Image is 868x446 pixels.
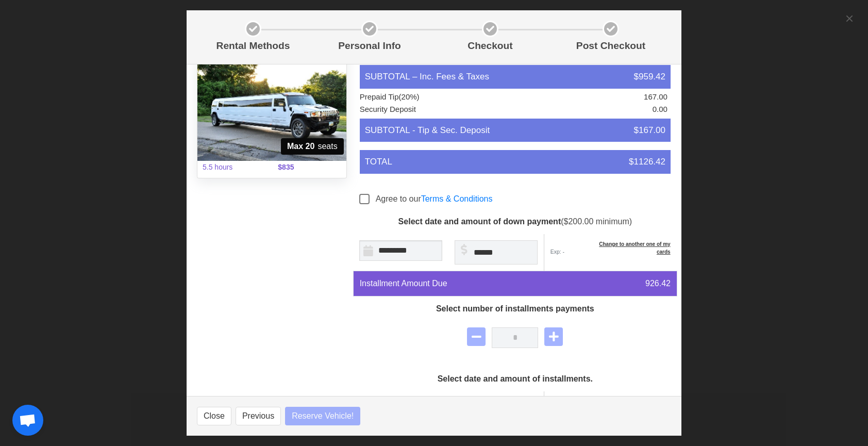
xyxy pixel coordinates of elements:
[313,39,426,54] p: Personal Info
[634,124,665,137] span: $167.00
[555,39,667,54] p: Post Checkout
[196,156,272,179] span: 5.5 hours
[550,248,587,256] span: Exp: -
[629,155,665,169] span: $1126.42
[285,407,360,425] button: Reserve Vehicle!
[197,407,231,425] button: Close
[197,62,346,161] img: 17%2001.jpg
[376,193,493,205] label: Agree to our
[434,39,546,54] p: Checkout
[588,240,670,256] a: Change to another one of my cards
[360,65,671,89] li: SUBTOTAL – Inc. Fees & Taxes
[521,104,667,116] li: 0.00
[398,217,561,226] strong: Select date and amount of down payment
[12,405,43,436] a: Open chat
[521,91,667,104] li: 167.00
[201,39,305,54] p: Rental Methods
[360,150,671,174] li: TOTAL
[359,216,671,228] p: ($200.00 minimum)
[281,138,344,155] span: seats
[634,70,665,84] span: $959.42
[360,104,522,116] li: Security Deposit
[515,271,677,296] div: 926.42
[360,119,671,142] li: SUBTOTAL - Tip & Sec. Deposit
[399,92,420,101] span: (20%)
[354,271,515,296] div: Installment Amount Due
[287,140,314,153] strong: Max 20
[438,374,593,383] strong: Select date and amount of installments.
[236,407,281,425] button: Previous
[360,91,522,104] li: Prepaid Tip
[436,304,594,313] strong: Select number of installments payments
[421,194,493,203] a: Terms & Conditions
[292,410,354,422] span: Reserve Vehicle!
